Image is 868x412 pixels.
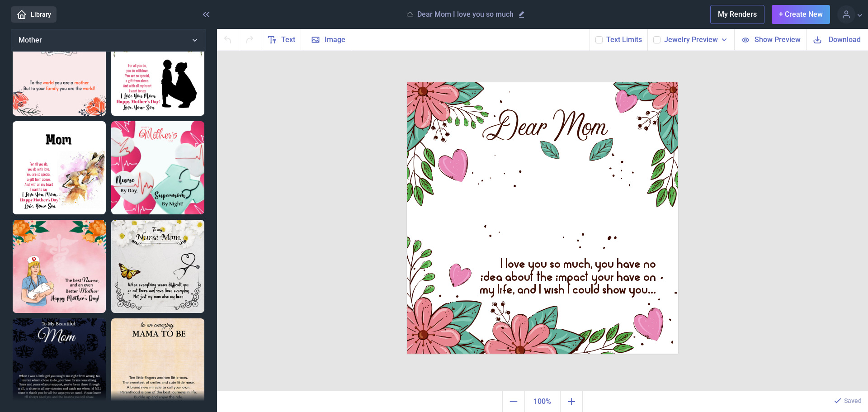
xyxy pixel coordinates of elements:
[111,121,204,214] img: happy mothers day
[527,393,558,411] span: 100%
[664,34,729,45] button: Jewelry Preview
[664,34,718,45] span: Jewelry Preview
[19,36,42,44] span: Mother
[11,6,57,23] a: Library
[13,121,106,214] img: For all you do, you do with love (2)
[806,29,868,50] button: Download
[710,5,764,24] button: My Renders
[111,23,204,116] img: For all you do, you do with love (1)
[772,5,830,24] button: + Create New
[606,34,642,45] button: Text Limits
[281,34,295,45] span: Text
[13,220,106,313] img: The best Nurse
[13,318,106,412] img: You are the only person
[261,29,301,50] button: Text
[301,29,351,50] button: Image
[13,23,106,116] img: To the world you are a mother
[111,318,204,412] img: Mama to be
[239,29,261,50] button: Redo
[734,29,806,50] button: Show Preview
[458,259,656,308] div: I love you so much, you have no idea about the impact your have on my life, and I wish I could sh...
[475,109,615,147] div: Dear Mom
[407,82,678,354] img: b005.jpg
[829,34,861,45] span: Download
[502,391,524,412] button: Zoom out
[217,29,239,50] button: Undo
[111,220,204,313] img: Nurse Mom
[755,34,801,45] span: Show Preview
[417,10,514,19] p: Dear Mom I love you so much
[325,34,345,45] span: Image
[11,29,206,52] button: Mother
[844,396,862,405] p: Saved
[524,391,561,412] button: Actual size
[561,391,583,412] button: Zoom in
